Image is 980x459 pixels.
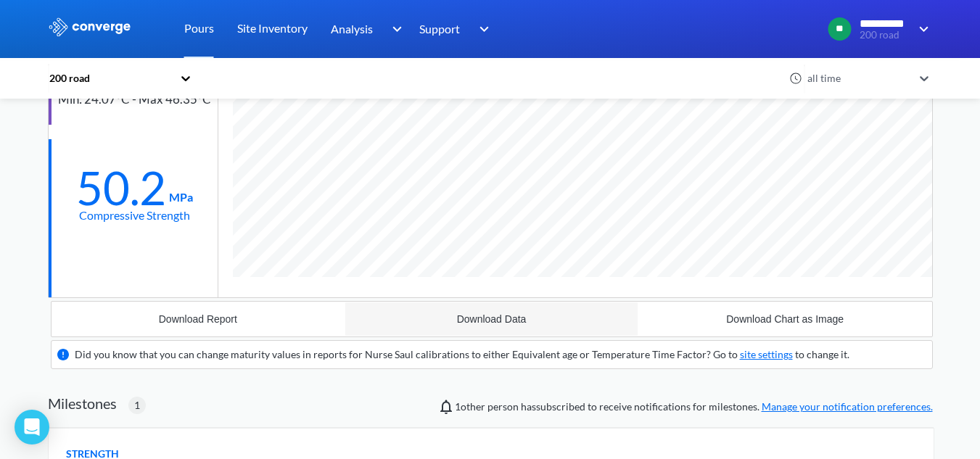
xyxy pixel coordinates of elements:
[762,400,933,413] a: Manage your notification preferences.
[75,347,849,363] div: Did you know that you can change maturity values in reports for Nurse Saul calibrations to either...
[470,20,493,38] img: downArrow.svg
[76,170,166,206] div: 50.2
[159,313,237,325] div: Download Report
[455,399,933,415] span: person has subscribed to receive notifications for milestones.
[789,72,802,85] img: icon-clock.svg
[419,20,460,38] span: Support
[345,302,638,336] button: Download Data
[457,313,527,325] div: Download Data
[860,30,910,41] span: 200 road
[740,348,793,360] a: site settings
[726,313,844,325] div: Download Chart as Image
[382,20,405,38] img: downArrow.svg
[437,398,455,415] img: notifications-icon.svg
[48,17,132,36] img: logo_ewhite.svg
[48,394,117,412] h2: Milestones
[638,302,932,336] button: Download Chart as Image
[58,90,211,109] div: Min: 24.07°C - Max 46.35°C
[134,397,140,413] span: 1
[804,70,913,86] div: all time
[910,20,933,38] img: downArrow.svg
[79,206,190,224] div: Compressive Strength
[455,400,485,413] span: Noy Shalom
[48,70,173,86] div: 200 road
[15,410,49,444] div: Open Intercom Messenger
[52,302,345,336] button: Download Report
[331,20,373,38] span: Analysis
